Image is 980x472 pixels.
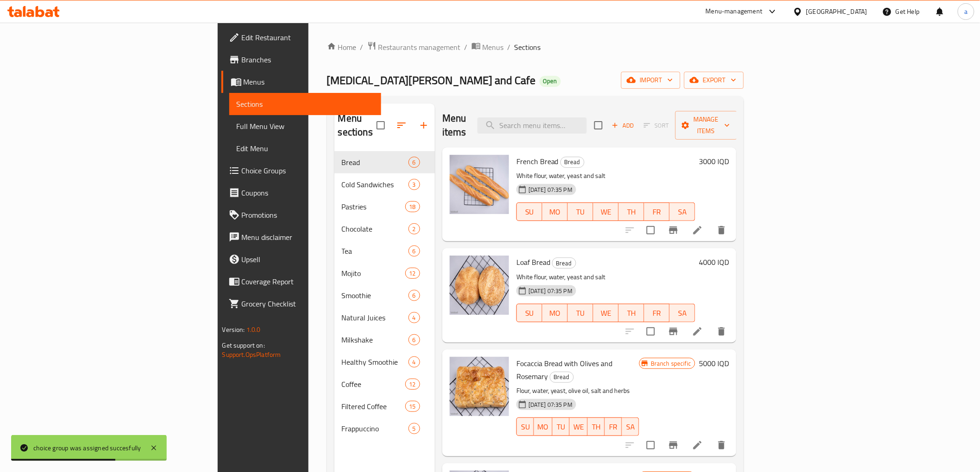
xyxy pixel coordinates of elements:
[516,255,550,269] span: Loaf Bread
[221,49,381,71] a: Branches
[408,179,420,190] div: items
[597,205,615,219] span: WE
[405,268,420,279] div: items
[550,372,574,383] div: Bread
[641,322,660,341] span: Select to update
[221,270,381,293] a: Coverage Report
[477,117,587,134] input: search
[342,179,408,190] div: Cold Sandwiches
[706,6,763,17] div: Menu-management
[334,196,435,218] div: Pastries18
[626,420,635,434] span: SA
[409,291,420,300] span: 6
[692,440,703,451] a: Edit menu item
[409,336,420,344] span: 6
[221,182,381,204] a: Coupons
[516,304,542,322] button: SU
[964,6,967,17] span: a
[237,143,374,154] span: Edit Menu
[525,400,576,409] span: [DATE] 07:35 PM
[371,116,390,135] span: Select all sections
[622,205,641,219] span: TH
[609,420,618,434] span: FR
[622,306,641,320] span: TH
[242,32,374,43] span: Edit Restaurant
[342,157,408,168] span: Bread
[550,372,573,382] span: Bread
[515,42,541,53] span: Sections
[408,423,420,434] div: items
[342,290,408,301] div: Smoothie
[342,423,408,434] span: Frappuccino
[406,269,420,278] span: 12
[405,201,420,212] div: items
[342,356,408,368] span: Healthy Smoothie
[673,306,691,320] span: SA
[591,420,601,434] span: TH
[342,334,408,345] span: Milkshake
[342,201,405,212] span: Pastries
[405,401,420,412] div: items
[691,74,736,86] span: export
[327,70,536,91] span: [MEDICAL_DATA][PERSON_NAME] and Cafe
[334,173,435,196] div: Cold Sandwiches3
[334,417,435,440] div: Frappuccino5
[647,359,695,368] span: Branch specific
[408,245,420,257] div: items
[334,306,435,329] div: Natural Juices4
[662,434,685,456] button: Branch-specific-item
[710,320,733,343] button: delete
[334,395,435,417] div: Filtered Coffee15
[471,41,504,53] a: Menus
[662,219,685,241] button: Branch-specific-item
[675,111,737,140] button: Manage items
[593,304,619,322] button: WE
[409,424,420,433] span: 5
[408,356,420,368] div: items
[334,151,435,173] div: Bread6
[221,71,381,93] a: Menus
[662,320,685,343] button: Branch-specific-item
[540,77,561,85] span: Open
[521,306,539,320] span: SU
[699,357,729,370] h6: 5000 IQD
[334,373,435,395] div: Coffee12
[378,42,461,53] span: Restaurants management
[222,324,245,336] span: Version:
[229,115,381,137] a: Full Menu View
[648,205,666,219] span: FR
[521,205,539,219] span: SU
[242,165,374,176] span: Choice Groups
[546,306,564,320] span: MO
[710,434,733,456] button: delete
[465,42,468,53] li: /
[644,202,670,221] button: FR
[406,202,420,211] span: 18
[334,351,435,373] div: Healthy Smoothie4
[619,202,644,221] button: TH
[237,98,374,110] span: Sections
[692,225,703,236] a: Edit menu item
[670,202,695,221] button: SA
[334,262,435,284] div: Mojito12
[342,223,408,234] div: Chocolate
[334,218,435,240] div: Chocolate2
[552,257,576,269] div: Bread
[408,312,420,323] div: items
[699,256,729,269] h6: 4000 IQD
[572,205,590,219] span: TU
[588,417,605,436] button: TH
[508,42,511,53] li: /
[516,356,613,383] span: Focaccia Bread with Olives and Rosemary
[608,118,638,133] button: Add
[692,326,703,337] a: Edit menu item
[589,116,608,135] span: Select section
[342,401,405,412] span: Filtered Coffee
[556,420,566,434] span: TU
[242,209,374,221] span: Promotions
[342,268,405,279] div: Mojito
[409,313,420,322] span: 4
[546,205,564,219] span: MO
[525,287,576,295] span: [DATE] 07:35 PM
[560,157,584,168] div: Bread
